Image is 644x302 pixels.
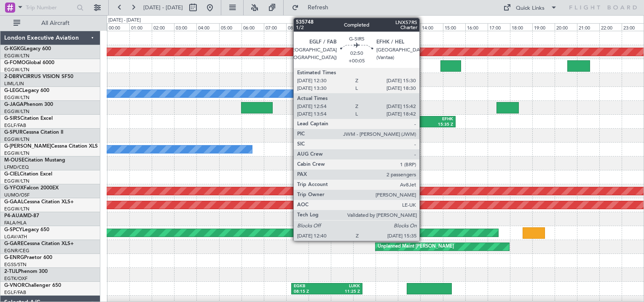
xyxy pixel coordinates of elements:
[4,255,52,260] a: G-ENRGPraetor 600
[4,164,29,170] a: LFMD/CEQ
[9,16,91,30] button: All Aircraft
[4,74,73,79] a: 2-DBRVCIRRUS VISION SF50
[4,269,48,274] a: 2-TIJLPhenom 300
[4,46,51,51] a: G-KGKGLegacy 600
[4,74,23,79] span: 2-DBRV
[4,269,18,274] span: 2-TIJL
[4,122,26,129] a: EGLF/FAB
[4,186,59,191] a: G-YFOXFalcon 2000EX
[4,283,25,288] span: G-VNOR
[327,283,360,289] div: LUKK
[4,81,24,87] a: LIML/LIN
[376,23,398,31] div: 12:00
[4,186,24,191] span: G-YFOX
[288,1,338,14] button: Refresh
[4,116,53,121] a: G-SIRSCitation Excel
[241,23,264,31] div: 06:00
[301,5,336,11] span: Refresh
[423,122,453,128] div: 15:35 Z
[4,213,23,218] span: P4-AUA
[555,23,577,31] div: 20:00
[4,144,98,149] a: G-[PERSON_NAME]Cessna Citation XLS
[4,227,49,232] a: G-SPCYLegacy 650
[143,4,183,11] span: [DATE] - [DATE]
[4,262,27,268] a: EGSS/STN
[4,220,27,226] a: FALA/HLA
[26,1,74,14] input: Trip Number
[107,23,129,31] div: 00:00
[309,23,331,31] div: 09:00
[516,4,545,13] div: Quick Links
[4,172,20,177] span: G-CIEL
[423,116,453,122] div: EFHK
[4,192,30,198] a: UUMO/OSF
[4,130,63,135] a: G-SPURCessna Citation II
[4,227,22,232] span: G-SPCY
[622,23,644,31] div: 23:00
[4,241,24,246] span: G-GARE
[4,102,24,107] span: G-JAGA
[393,122,423,128] div: 12:40 Z
[174,23,196,31] div: 03:00
[4,94,30,101] a: EGGW/LTN
[108,17,141,24] div: [DATE] - [DATE]
[4,178,30,184] a: EGGW/LTN
[4,108,30,115] a: EGGW/LTN
[4,60,54,65] a: G-FOMOGlobal 6000
[22,20,89,26] span: All Aircraft
[4,136,30,143] a: EGGW/LTN
[4,283,61,288] a: G-VNORChallenger 650
[4,200,24,205] span: G-GAAL
[510,23,532,31] div: 18:00
[4,213,39,218] a: P4-AUAMD-87
[4,46,24,51] span: G-KGKG
[499,1,561,14] button: Quick Links
[4,60,26,65] span: G-FOMO
[4,88,49,93] a: G-LEGCLegacy 600
[4,172,52,177] a: G-CIELCitation Excel
[196,23,219,31] div: 04:00
[4,275,27,282] a: EGTK/OXF
[4,158,65,163] a: M-OUSECitation Mustang
[294,289,327,295] div: 08:15 Z
[129,23,152,31] div: 01:00
[4,248,30,254] a: EGNR/CEG
[4,200,74,205] a: G-GAALCessna Citation XLS+
[331,23,353,31] div: 10:00
[294,283,327,289] div: EGKB
[327,289,360,295] div: 11:25 Z
[264,23,286,31] div: 07:00
[4,88,22,93] span: G-LEGC
[152,23,174,31] div: 02:00
[420,23,443,31] div: 14:00
[353,23,376,31] div: 11:00
[577,23,599,31] div: 21:00
[4,102,53,107] a: G-JAGAPhenom 300
[465,23,488,31] div: 16:00
[599,23,622,31] div: 22:00
[4,255,24,260] span: G-ENRG
[4,150,30,156] a: EGGW/LTN
[286,23,309,31] div: 08:00
[4,158,24,163] span: M-OUSE
[4,289,26,296] a: EGLF/FAB
[4,241,74,246] a: G-GARECessna Citation XLS+
[443,23,465,31] div: 15:00
[4,67,30,73] a: EGGW/LTN
[393,116,423,122] div: EGLF
[4,53,30,59] a: EGGW/LTN
[4,130,23,135] span: G-SPUR
[4,116,20,121] span: G-SIRS
[219,23,241,31] div: 05:00
[4,144,51,149] span: G-[PERSON_NAME]
[532,23,555,31] div: 19:00
[488,23,510,31] div: 17:00
[4,234,27,240] a: LGAV/ATH
[4,206,30,212] a: EGGW/LTN
[398,23,420,31] div: 13:00
[378,240,454,253] div: Unplanned Maint [PERSON_NAME]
